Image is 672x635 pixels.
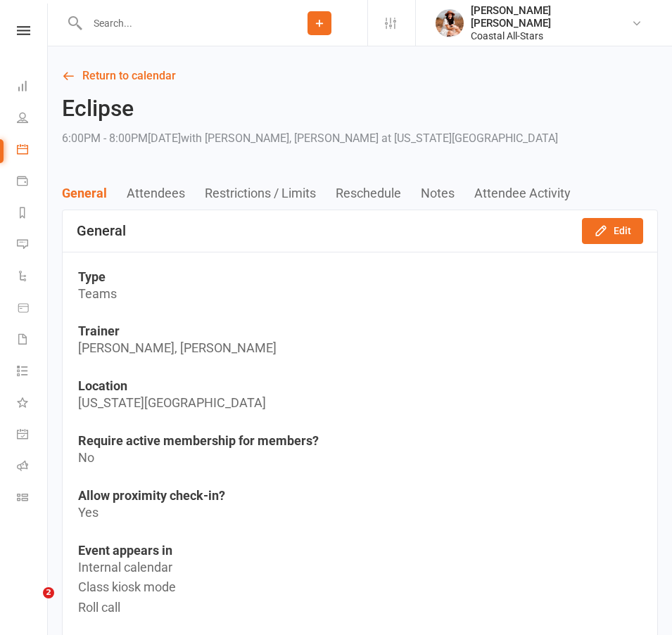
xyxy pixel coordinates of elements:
[471,30,631,42] div: Coastal All-Stars
[78,269,642,284] td: Type
[78,488,642,503] td: Allow proximity check-in?
[181,132,379,145] span: with [PERSON_NAME], [PERSON_NAME]
[78,577,642,598] div: Class kiosk mode
[127,186,205,200] button: Attendees
[205,186,336,200] button: Restrictions / Limits
[17,198,49,230] a: Reports
[78,448,642,468] td: No
[421,186,474,200] button: Notes
[43,587,54,598] span: 2
[78,543,642,558] td: Event appears in
[77,223,126,239] div: General
[17,72,49,103] a: Dashboard
[17,135,49,167] a: Calendar
[78,503,642,523] td: Yes
[471,4,631,30] div: [PERSON_NAME] [PERSON_NAME]
[336,186,421,200] button: Reschedule
[14,587,48,621] iframe: Intercom live chat
[78,378,642,393] td: Location
[78,338,642,359] td: [PERSON_NAME], [PERSON_NAME]
[474,186,590,200] button: Attendee Activity
[83,13,272,33] input: Search...
[17,103,49,135] a: People
[582,218,643,243] button: Edit
[78,393,642,413] td: [US_STATE][GEOGRAPHIC_DATA]
[78,284,642,304] td: Teams
[62,186,127,200] button: General
[17,293,49,325] a: Product Sales
[17,167,49,198] a: Payments
[17,420,49,451] a: General attendance kiosk mode
[436,9,464,37] img: thumb_image1710277404.png
[62,66,658,86] a: Return to calendar
[62,129,558,148] div: 6:00PM - 8:00PM[DATE]
[78,323,642,338] td: Trainer
[78,433,642,448] td: Require active membership for members?
[17,388,49,420] a: What's New
[17,451,49,483] a: Roll call kiosk mode
[381,132,558,145] span: at [US_STATE][GEOGRAPHIC_DATA]
[62,96,558,121] h2: Eclipse
[17,483,49,515] a: Class kiosk mode
[78,558,642,578] div: Internal calendar
[78,598,642,618] div: Roll call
